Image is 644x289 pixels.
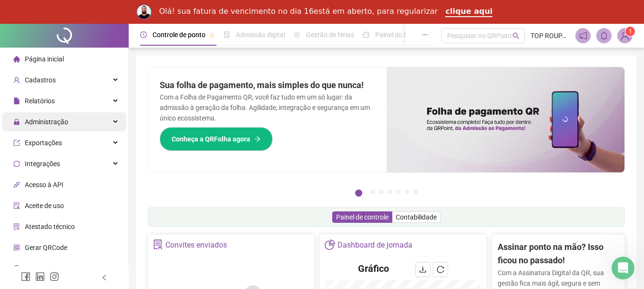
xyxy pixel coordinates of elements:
[136,4,152,20] img: Profile image for Rodolfo
[13,244,20,251] span: qrcode
[618,29,632,43] img: 17852
[388,189,392,194] button: 4
[375,31,412,39] span: Painel do DP
[13,119,20,125] span: lock
[294,31,300,38] span: sun
[421,31,428,38] span: ellipsis
[579,31,587,40] span: notification
[25,202,64,209] span: Aceite de uso
[224,31,230,38] span: file-done
[498,240,619,268] h2: Assinar ponto na mão? Isso ficou no passado!
[153,31,205,39] span: Controle de ponto
[414,24,436,46] button: ellipsis
[387,67,625,172] img: banner%2F8d14a306-6205-4263-8e5b-06e9a85ad873.png
[13,140,20,146] span: export
[13,223,20,230] span: solution
[358,262,389,275] h4: Gráfico
[140,31,147,38] span: clock-circle
[612,257,634,279] iframe: Intercom live chat
[600,31,608,40] span: bell
[25,118,68,126] span: Administração
[13,202,20,209] span: audit
[165,237,227,253] div: Convites enviados
[25,181,63,189] span: Acesso à API
[396,189,401,194] button: 5
[512,32,520,40] span: search
[159,7,438,16] div: Olá! sua fatura de vencimento no dia 16está em aberto, para regularizar
[396,213,437,221] span: Contabilidade
[413,189,418,194] button: 7
[50,272,59,281] span: instagram
[337,237,412,253] div: Dashboard de jornada
[13,160,20,167] span: sync
[21,272,31,281] span: facebook
[355,189,362,197] button: 1
[405,189,409,194] button: 6
[254,136,261,142] span: arrow-right
[306,31,354,39] span: Gestão de férias
[35,272,45,281] span: linkedin
[363,31,369,38] span: dashboard
[172,134,250,144] span: Conheça a QRFolha agora
[370,189,375,194] button: 2
[236,31,285,39] span: Admissão digital
[13,181,20,188] span: api
[445,7,492,17] a: clique aqui
[379,189,384,194] button: 3
[160,79,375,92] h2: Sua folha de pagamento, mais simples do que nunca!
[25,55,64,63] span: Página inicial
[101,274,108,281] span: left
[13,98,20,104] span: file
[419,266,427,273] span: download
[25,160,60,168] span: Integrações
[25,265,56,272] span: Financeiro
[336,213,388,221] span: Painel de controle
[629,28,632,35] span: 1
[25,139,62,147] span: Exportações
[13,56,20,62] span: home
[160,127,273,151] button: Conheça a QRFolha agora
[209,32,215,38] span: pushpin
[531,30,570,41] span: TOP ROUPAS 12 LTDA
[25,76,56,84] span: Cadastros
[625,27,635,36] sup: Atualize o seu contato no menu Meus Dados
[160,92,375,123] p: Com a Folha de Pagamento QR, você faz tudo em um só lugar: da admissão à geração da folha. Agilid...
[437,266,444,273] span: reload
[25,97,55,105] span: Relatórios
[325,239,335,249] span: pie-chart
[25,223,75,230] span: Atestado técnico
[25,244,67,251] span: Gerar QRCode
[13,265,20,272] span: dollar
[153,239,163,249] span: solution
[13,77,20,83] span: user-add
